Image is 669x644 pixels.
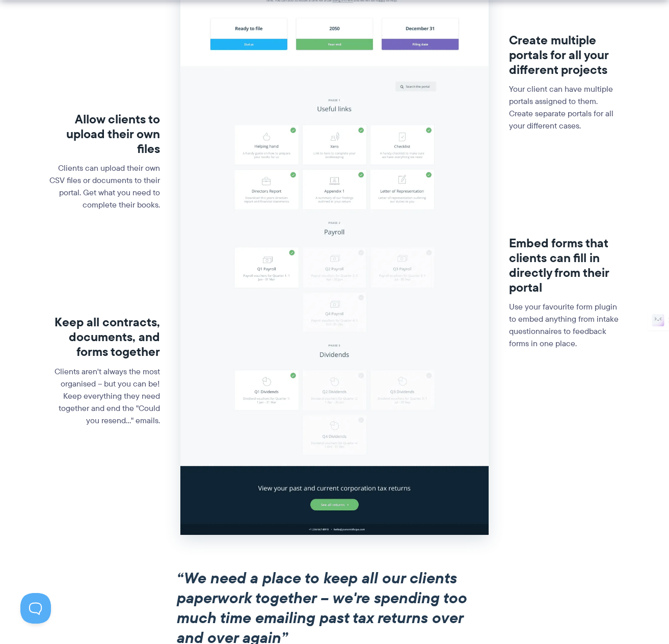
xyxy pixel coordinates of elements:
h3: Embed forms that clients can fill in directly from their portal [509,236,621,295]
p: Clients can upload their own CSV files or documents to their portal. Get what you need to complet... [48,162,160,211]
p: Clients aren't always the most organised – but you can be! Keep everything they need together and... [48,366,160,427]
p: Your client can have multiple portals assigned to them. Create separate portals for all your diff... [509,83,621,132]
h3: Create multiple portals for all your different projects [509,33,621,77]
iframe: Toggle Customer Support [20,593,51,624]
p: Use your favourite form plugin to embed anything from intake questionnaires to feedback forms in ... [509,301,621,350]
h3: Keep all contracts, documents, and forms together [48,315,160,359]
h3: Allow clients to upload their own files [48,112,160,156]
